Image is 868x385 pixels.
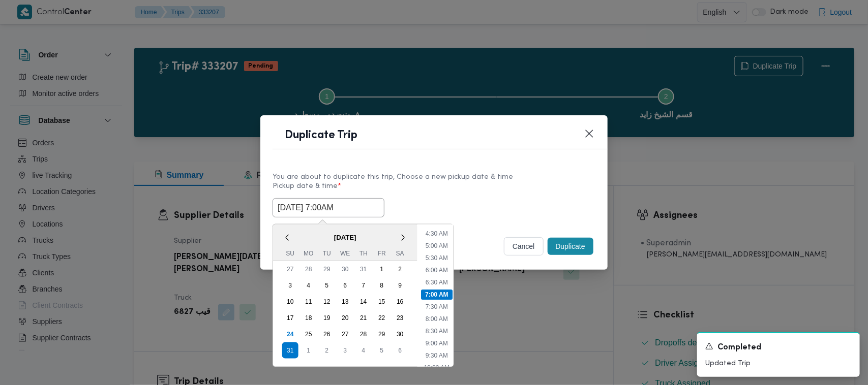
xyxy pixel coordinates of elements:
[705,341,852,354] div: Notification
[705,358,852,369] p: Updated Trip
[504,237,544,255] button: cancel
[717,342,761,354] span: Completed
[273,198,384,217] input: Choose date & time
[273,172,595,182] div: You are about to duplicate this trip, Choose a new pickup date & time
[583,127,595,140] button: Closes this modal window
[548,238,593,255] button: Duplicate
[420,224,454,367] ul: Time
[273,182,595,198] label: Pickup date & time
[285,127,357,144] h1: Duplicate Trip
